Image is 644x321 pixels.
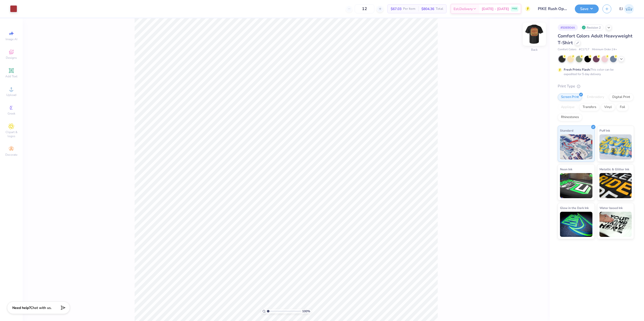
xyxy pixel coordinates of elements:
div: Transfers [579,103,599,111]
div: Digital Print [609,93,633,101]
input: – – [355,4,374,13]
img: Edgardo Jr [624,4,634,14]
span: [DATE] - [DATE] [482,6,509,12]
strong: Fresh Prints Flash: [564,68,590,72]
span: Chat with us. [30,305,52,310]
a: EJ [619,4,634,14]
span: Greek [8,112,15,116]
img: Standard [560,134,592,159]
img: Puff Ink [599,134,632,159]
img: Water based Ink [599,212,632,237]
span: FREE [512,7,517,11]
span: Decorate [5,153,17,157]
div: This color can be expedited for 5 day delivery. [564,67,626,76]
span: Comfort Colors [558,47,576,52]
span: Minimum Order: 24 + [592,47,617,52]
img: Neon Ink [560,173,592,198]
span: Clipart & logos [3,130,20,138]
div: Foil [617,103,628,111]
span: Water based Ink [599,205,623,210]
div: Print Type [558,83,634,89]
span: Comfort Colors Adult Heavyweight T-Shirt [558,33,632,46]
div: Screen Print [558,93,582,101]
span: Metallic & Glitter Ink [599,167,629,172]
span: 100 % [302,309,310,313]
span: $67.03 [391,6,401,12]
div: Back [531,47,538,52]
span: Standard [560,128,573,133]
img: Back [524,24,544,44]
span: Neon Ink [560,167,572,172]
img: Glow in the Dark Ink [560,212,592,237]
span: Glow in the Dark Ink [560,205,589,210]
div: Embroidery [584,93,608,101]
div: Revision 2 [580,24,603,31]
strong: Need help? [12,305,30,310]
span: Image AI [6,37,17,41]
span: # C1717 [579,47,589,52]
div: # 506904A [558,24,578,31]
span: Add Text [5,74,17,78]
div: Rhinestones [558,114,582,121]
span: EJ [619,6,623,12]
img: Metallic & Glitter Ink [599,173,632,198]
span: Per Item [403,6,415,12]
span: Est. Delivery [454,6,473,12]
span: Puff Ink [599,128,610,133]
span: Upload [6,93,16,97]
input: Untitled Design [534,4,571,14]
span: Designs [6,56,17,60]
div: Vinyl [601,103,615,111]
div: Applique [558,103,578,111]
button: Save [575,5,599,13]
span: $804.36 [421,6,434,12]
span: Total [436,6,443,12]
